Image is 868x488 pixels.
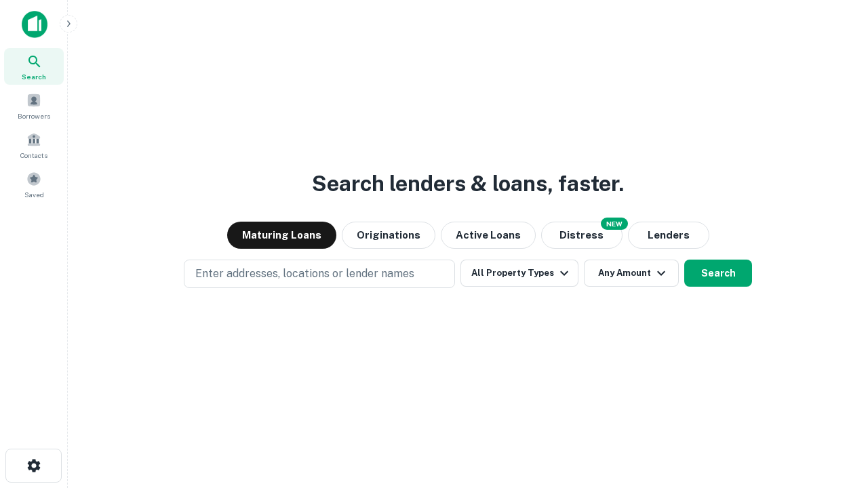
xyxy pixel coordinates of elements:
[541,222,623,249] button: Search distressed loans with lien and other non-mortgage details.
[584,260,679,287] button: Any Amount
[18,110,50,121] span: Borrowers
[184,260,455,288] button: Enter addresses, locations or lender names
[628,222,709,249] button: Lenders
[800,380,868,445] iframe: Chat Widget
[24,189,44,200] span: Saved
[4,87,64,124] a: Borrowers
[342,222,435,249] button: Originations
[601,218,628,230] div: NEW
[20,150,47,161] span: Contacts
[441,222,536,249] button: Active Loans
[195,266,414,282] p: Enter addresses, locations or lender names
[22,11,47,38] img: capitalize-icon.png
[4,48,64,85] a: Search
[22,71,46,82] span: Search
[227,222,336,249] button: Maturing Loans
[460,260,578,287] button: All Property Types
[4,166,64,203] a: Saved
[684,260,752,287] button: Search
[312,167,624,200] h3: Search lenders & loans, faster.
[4,127,64,163] a: Contacts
